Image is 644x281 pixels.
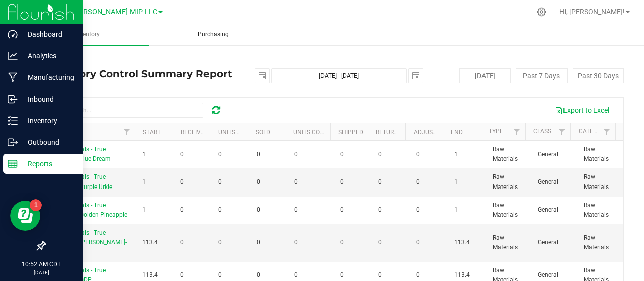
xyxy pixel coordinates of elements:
span: Raw Materials [493,201,526,220]
a: Type [489,128,503,135]
inline-svg: Outbound [8,137,18,147]
p: Reports [18,158,78,170]
span: General [538,238,558,247]
iframe: Resource center unread badge [30,199,42,211]
span: 0 [218,150,222,159]
span: Raw Materials [493,145,526,164]
a: Received [181,129,208,136]
a: Shipped [338,129,363,136]
button: Past 30 Days [573,68,624,83]
span: 0 [180,150,184,159]
iframe: Resource center [10,201,40,231]
inline-svg: Dashboard [8,29,18,39]
button: Export to Excel [548,102,616,119]
span: 0 [378,270,382,280]
inline-svg: Manufacturing [8,72,18,82]
span: Raw Materials [584,172,617,192]
span: Raw Materials [493,233,526,252]
inline-svg: Reports [8,159,18,169]
inline-svg: Inventory [8,116,18,126]
a: Filter [553,123,570,140]
span: 1 [142,177,146,187]
a: Sold [256,129,270,136]
span: 0 [416,238,420,247]
a: Start [143,129,161,136]
a: Adjustments [414,129,456,136]
span: 0 [180,270,184,280]
span: 0 [257,177,260,187]
span: 0 [416,177,420,187]
a: End [451,129,463,136]
a: Filter [599,123,615,140]
span: 0 [378,205,382,215]
span: 0 [294,177,298,187]
a: Units Created [218,129,263,136]
a: Category [579,128,608,135]
span: 0 [378,150,382,159]
span: General [538,177,558,187]
span: 0 [218,177,222,187]
span: 0 [340,205,344,215]
a: Returned [376,129,406,136]
button: [DATE] [459,68,511,83]
span: 0 [257,150,260,159]
span: Raw Materials - True Terpenes - Golden Pineapple [51,202,127,218]
span: 1 [142,205,146,215]
a: Filter [118,123,135,140]
span: select [409,69,423,83]
span: 113.4 [142,270,158,280]
inline-svg: Inbound [8,94,18,104]
p: 10:52 AM CDT [5,260,78,269]
span: 0 [416,150,420,159]
input: Search... [52,103,203,118]
span: 0 [294,205,298,215]
span: 0 [218,238,222,247]
span: 0 [180,238,184,247]
span: 0 [340,177,344,187]
a: Inventory [24,24,149,45]
span: Raw Materials [584,201,617,220]
span: Raw Materials [584,145,617,164]
span: Raw Materials - True Terpenes - [PERSON_NAME]-Banana [51,229,127,255]
span: 0 [378,238,382,247]
div: Manage settings [535,7,548,17]
span: 0 [257,270,260,280]
span: Heya St. [PERSON_NAME] MIP LLC [43,8,157,16]
span: 0 [218,270,222,280]
inline-svg: Analytics [8,51,18,61]
span: 0 [180,177,184,187]
p: Inventory [18,115,78,127]
p: [DATE] [5,269,78,276]
span: Inventory [61,30,113,39]
span: 1 [454,177,458,187]
span: 0 [180,205,184,215]
a: Filter [509,123,525,140]
span: 113.4 [454,238,470,247]
span: Hi, [PERSON_NAME]! [559,8,625,16]
span: Purchasing [184,30,243,39]
span: 1 [142,150,146,159]
span: 0 [378,177,382,187]
span: 0 [416,270,420,280]
span: Raw Materials [584,233,617,252]
span: 1 [454,150,458,159]
span: Raw Materials [493,172,526,192]
p: Manufacturing [18,71,78,83]
span: 0 [257,205,260,215]
button: Past 7 Days [516,68,567,83]
span: 0 [340,238,344,247]
span: 0 [340,270,344,280]
span: 0 [340,150,344,159]
span: 0 [218,205,222,215]
p: Dashboard [18,28,78,40]
span: select [255,69,269,83]
h4: Inventory Control Summary Report [44,68,237,79]
span: 0 [416,205,420,215]
p: Outbound [18,136,78,148]
a: Class [533,128,551,135]
span: General [538,205,558,215]
span: 113.4 [142,238,158,247]
span: 0 [257,238,260,247]
a: Purchasing [150,24,276,45]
